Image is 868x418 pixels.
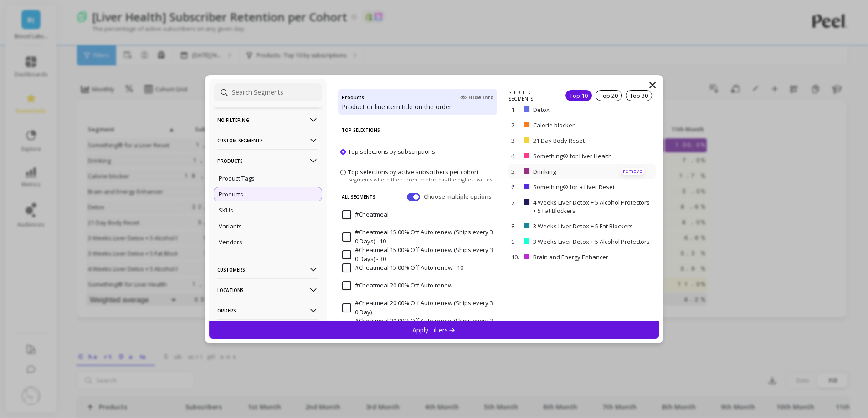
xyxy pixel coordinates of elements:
p: Drinking [533,167,605,176]
p: 6. [511,183,520,191]
p: Subscriptions [217,319,318,342]
p: Something® for Liver Health [533,152,632,160]
p: Customers [217,258,318,281]
p: Products [219,190,243,198]
span: #Cheatmeal [342,210,389,219]
p: 2. [511,121,520,129]
input: Search Segments [214,83,322,101]
p: SKUs [219,206,233,214]
p: Products [217,149,318,172]
p: 3 Weeks Liver Detox + 5 Alcohol Protectors [533,237,652,246]
p: Vendors [219,238,242,246]
p: All Segments [342,187,375,206]
p: Something® for a Liver Reset [533,183,634,191]
p: SELECTED SEGMENTS [508,89,555,102]
p: Top Selections [342,121,493,140]
p: 3 Weeks Liver Detox + 5 Fat Blockers [533,222,643,230]
p: 5. [511,167,520,176]
span: Top selections by subscriptions [348,147,435,156]
span: #Cheatmeal 20.00% Off Auto renew [342,281,452,290]
span: #Cheatmeal 15.00% Off Auto renew - 10 [342,263,463,272]
h4: Products [342,92,364,102]
p: 1. [511,106,520,114]
p: Custom Segments [217,129,318,152]
p: 21 Day Body Reset [533,136,619,145]
p: 7. [511,198,520,206]
p: Variants [219,222,242,230]
p: Calorie blocker [533,121,614,129]
p: Apply Filters [412,326,456,334]
span: Top selections by active subscribers per cohort [348,167,478,176]
p: remove [621,168,644,175]
p: 8. [511,222,520,230]
span: #Cheatmeal 15.00% Off Auto renew (Ships every 30 Days) - 10 [342,228,493,246]
span: #Cheatmeal 20.00% Off Auto renew (Ships every 30 Days) [342,317,493,334]
p: Detox [533,106,601,114]
p: Brain and Energy Enhancer [533,253,631,261]
p: 9. [511,237,520,246]
p: 3. [511,136,520,145]
span: #Cheatmeal 15.00% Off Auto renew (Ships every 30 Days) - 30 [342,246,493,263]
p: 4. [511,152,520,160]
p: No filtering [217,108,318,131]
span: Hide Info [460,94,493,101]
div: Top 30 [626,90,652,101]
span: Choose multiple options [424,192,493,201]
p: 10. [511,253,520,261]
p: Product Tags [219,174,255,182]
p: Product or line item title on the order [342,102,493,111]
span: #Cheatmeal 20.00% Off Auto renew (Ships every 30 Day) [342,299,493,317]
p: Locations [217,278,318,302]
div: Top 20 [596,90,622,101]
span: Segments where the current metric has the highest values. [348,176,493,182]
p: 4 Weeks Liver Detox + 5 Alcohol Protectors + 5 Fat Blockers [533,198,653,215]
p: Orders [217,299,318,322]
div: Top 10 [565,90,592,101]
